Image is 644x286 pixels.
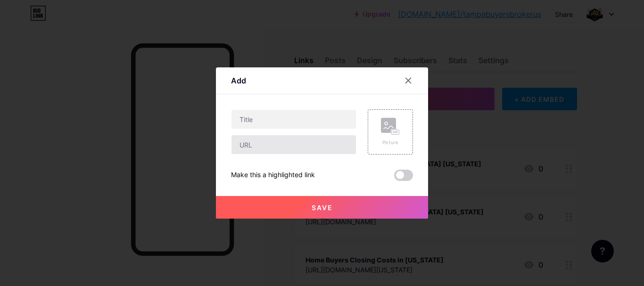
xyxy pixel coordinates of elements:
div: Make this a highlighted link [231,170,315,181]
input: URL [231,135,356,154]
input: Title [231,110,356,129]
div: Picture [381,139,400,146]
div: Add [231,75,246,86]
button: Save [216,196,428,219]
span: Save [312,204,333,212]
